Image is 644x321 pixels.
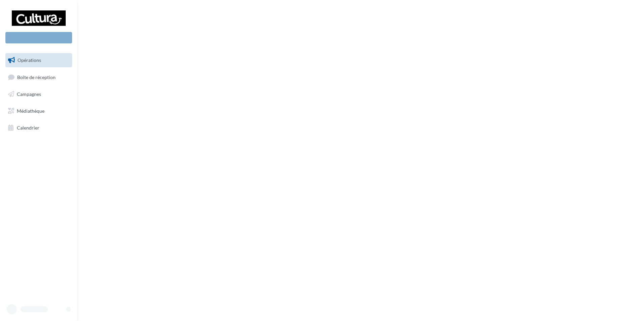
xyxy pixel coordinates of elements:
span: Calendrier [17,124,39,130]
a: Opérations [4,53,73,67]
a: Calendrier [4,121,73,135]
a: Boîte de réception [4,70,73,84]
a: Campagnes [4,87,73,101]
a: Médiathèque [4,104,73,118]
div: Nouvelle campagne [5,32,72,43]
span: Opérations [18,57,41,63]
span: Médiathèque [17,108,44,114]
span: Campagnes [17,91,41,97]
span: Boîte de réception [17,74,56,80]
